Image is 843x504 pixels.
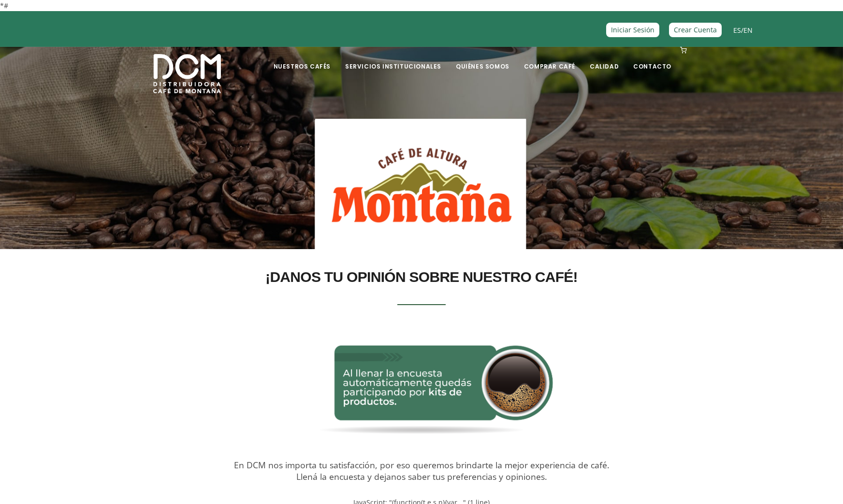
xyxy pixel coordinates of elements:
[450,48,515,70] a: Quiénes Somos
[197,320,645,460] img: DCM-ICONOS-Landing-ENCUESTA-1920X600-150-PPI-V4-02.png
[669,23,722,37] a: Crear Cuenta
[733,25,753,36] span: /
[518,48,581,70] a: Comprar Café
[733,26,741,35] a: ES
[153,460,690,482] div: En DCM nos importa tu satisfacción, por eso queremos brindarte la mejor experiencia de café. Llen...
[153,264,690,291] h2: ¡DANOS TU OPINIÓN SOBRE NUESTRO CAFÉ!
[339,48,447,70] a: Servicios Institucionales
[606,23,659,37] a: Iniciar Sesión
[268,48,336,70] a: Nuestros Cafés
[627,48,677,70] a: Contacto
[743,26,753,35] a: EN
[584,48,625,70] a: Calidad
